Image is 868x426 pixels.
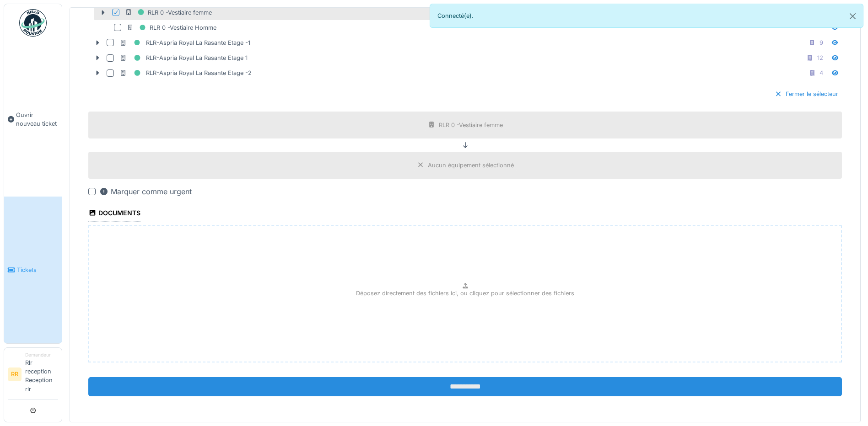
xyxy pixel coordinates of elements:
[771,88,842,100] div: Fermer le sélecteur
[817,53,823,62] div: 12
[819,38,823,47] div: 9
[439,121,503,129] div: RLR 0 -Vestiaire femme
[842,4,863,28] button: Close
[25,351,58,397] li: Rlr reception Reception rlr
[119,67,252,79] div: RLR-Aspria Royal La Rasante Etage -2
[16,111,58,128] span: Ouvrir nouveau ticket
[428,161,514,170] div: Aucun équipement sélectionné
[4,197,62,343] a: Tickets
[430,4,864,28] div: Connecté(e).
[19,9,47,37] img: Badge_color-CXgf-gQk.svg
[8,367,22,381] li: RR
[356,289,574,298] p: Déposez directement des fichiers ici, ou cliquez pour sélectionner des fichiers
[119,37,250,48] div: RLR-Aspria Royal La Rasante Etage -1
[4,42,62,197] a: Ouvrir nouveau ticket
[819,69,823,77] div: 4
[119,52,248,64] div: RLR-Aspria Royal La Rasante Etage 1
[99,186,192,197] div: Marquer comme urgent
[88,206,140,222] div: Documents
[17,266,58,274] span: Tickets
[127,22,216,33] div: RLR 0 -Vestiaire Homme
[8,351,58,399] a: RR DemandeurRlr reception Reception rlr
[125,7,212,18] div: RLR 0 -Vestiaire femme
[25,351,58,358] div: Demandeur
